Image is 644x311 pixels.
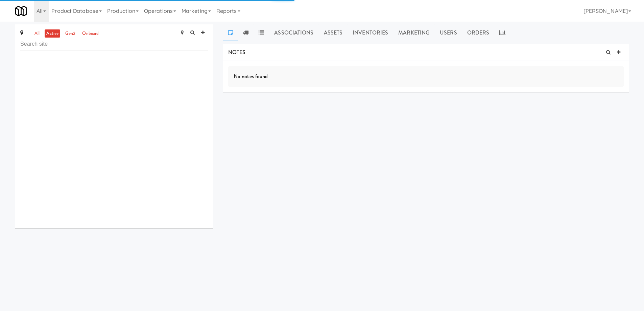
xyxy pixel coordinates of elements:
[45,29,60,38] a: active
[269,24,318,41] a: Associations
[80,29,100,38] a: onboard
[20,38,208,50] input: Search site
[462,24,495,41] a: Orders
[228,66,624,87] div: No notes found
[228,48,246,56] span: NOTES
[64,29,77,38] a: gen2
[319,24,348,41] a: Assets
[435,24,462,41] a: Users
[393,24,435,41] a: Marketing
[348,24,393,41] a: Inventories
[15,5,27,17] img: Micromart
[33,29,41,38] a: all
